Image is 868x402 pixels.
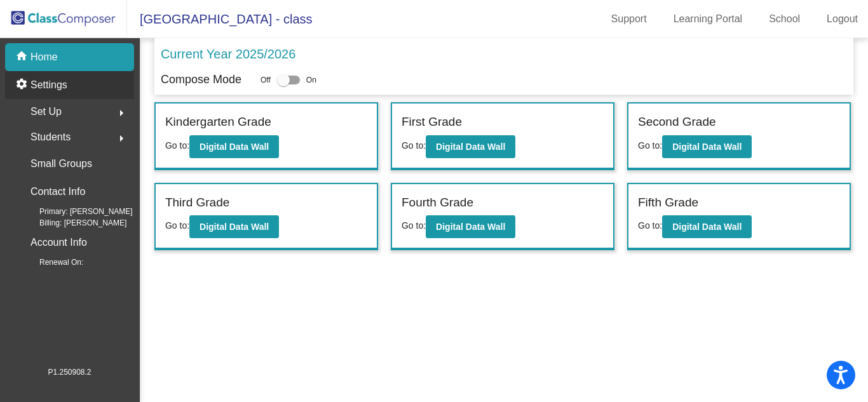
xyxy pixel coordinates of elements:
[662,215,752,238] button: Digital Data Wall
[31,77,67,93] p: Settings
[672,142,742,152] b: Digital Data Wall
[31,234,87,251] p: Account Info
[19,257,83,268] span: Renewal On:
[15,50,31,65] mat-icon: home
[638,194,698,212] label: Fifth Grade
[31,128,71,146] span: Students
[663,9,753,29] a: Learning Portal
[19,206,133,217] span: Primary: [PERSON_NAME]
[426,215,515,238] button: Digital Data Wall
[402,194,473,212] label: Fourth Grade
[114,131,129,146] mat-icon: arrow_right
[601,9,657,29] a: Support
[662,135,752,158] button: Digital Data Wall
[19,217,126,229] span: Billing: [PERSON_NAME]
[189,215,279,238] button: Digital Data Wall
[261,74,271,86] span: Off
[31,155,92,173] p: Small Groups
[426,135,515,158] button: Digital Data Wall
[672,222,742,232] b: Digital Data Wall
[638,220,662,231] span: Go to:
[436,222,505,232] b: Digital Data Wall
[165,220,189,231] span: Go to:
[402,140,426,151] span: Go to:
[402,113,462,131] label: First Grade
[165,194,229,212] label: Third Grade
[161,71,241,88] p: Compose Mode
[15,77,31,93] mat-icon: settings
[638,140,662,151] span: Go to:
[200,142,269,152] b: Digital Data Wall
[306,74,316,86] span: On
[189,135,279,158] button: Digital Data Wall
[759,9,810,29] a: School
[31,183,85,201] p: Contact Info
[402,220,426,231] span: Go to:
[200,222,269,232] b: Digital Data Wall
[638,113,716,131] label: Second Grade
[31,50,58,65] p: Home
[161,44,295,64] p: Current Year 2025/2026
[165,113,271,131] label: Kindergarten Grade
[817,9,868,29] a: Logout
[127,9,313,29] span: [GEOGRAPHIC_DATA] - class
[436,142,505,152] b: Digital Data Wall
[165,140,189,151] span: Go to:
[31,103,62,121] span: Set Up
[114,105,129,121] mat-icon: arrow_right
